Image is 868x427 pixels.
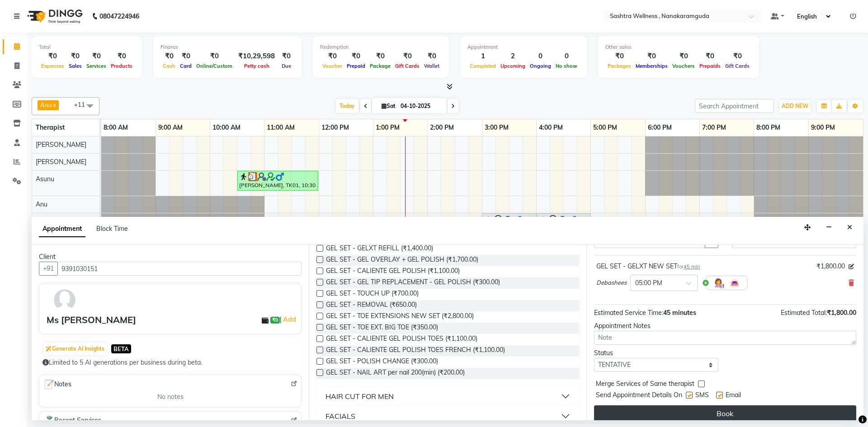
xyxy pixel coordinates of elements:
[326,334,477,345] span: GEL SET - CALIENTE GEL POLISH TOES (₹1,100.00)
[326,277,500,289] span: GEL SET - GEL TIP REPLACEMENT - GEL POLISH (₹300.00)
[467,51,498,61] div: 1
[99,4,139,29] b: 08047224946
[210,121,243,134] a: 10:00 AM
[528,51,553,61] div: 0
[594,348,718,358] div: Status
[483,215,535,234] div: Mr [PERSON_NAME], TK02, 03:00 PM-04:00 PM, CLASSIC MASSAGES -Aromatherapy ( 60 mins )
[320,63,344,69] span: Voucher
[39,63,66,69] span: Expenses
[336,99,359,113] span: Today
[52,287,78,313] img: avatar
[39,43,135,51] div: Total
[646,121,674,134] a: 6:00 PM
[670,63,697,69] span: Vouchers
[684,263,700,270] span: 45 min
[827,309,856,317] span: ₹1,800.00
[816,262,845,271] span: ₹1,800.00
[111,344,131,353] span: BETA
[373,121,402,134] a: 1:00 PM
[320,51,344,61] div: ₹0
[238,172,317,189] div: [PERSON_NAME], TK01, 10:30 AM-12:00 PM, CLASSIC MASSAGES -Aromatherapy (90 mins )
[700,121,728,134] a: 7:00 PM
[596,278,627,287] span: Debashees
[697,51,723,61] div: ₹0
[467,63,498,69] span: Completed
[695,99,774,113] input: Search Appointment
[36,158,86,166] span: [PERSON_NAME]
[57,262,302,276] input: Search by Name/Mobile/Email/Code
[326,311,474,323] span: GEL SET - TOE EXTENSIONS NEW SET (₹2,800.00)
[235,51,278,61] div: ₹10,29,598
[633,51,670,61] div: ₹0
[754,121,783,134] a: 8:00 PM
[326,300,417,311] span: GEL SET - REMOVAL (₹650.00)
[39,221,85,237] span: Appointment
[40,101,52,108] span: Anu
[43,415,101,426] span: Recent Services
[344,51,368,61] div: ₹0
[663,309,696,317] span: 45 minutes
[326,368,465,379] span: GEL SET - NAIL ART per nail 200(min) (₹200.00)
[677,263,700,270] small: for
[344,63,368,69] span: Prepaid
[280,314,297,325] span: |
[326,357,438,368] span: GEL SET - POLISH CHANGE (₹300.00)
[594,405,856,422] button: Book
[36,200,47,208] span: Anu
[326,345,505,357] span: GEL SET - CALIENTE GEL POLISH TOES FRENCH (₹1,100.00)
[428,121,456,134] a: 2:00 PM
[42,358,298,367] div: Limited to 5 AI generations per business during beta.
[809,121,837,134] a: 9:00 PM
[326,244,433,255] span: GEL SET - GELXT REFILL (₹1,400.00)
[74,101,92,108] span: +11
[697,63,723,69] span: Prepaids
[101,121,130,134] a: 8:00 AM
[52,101,56,108] a: x
[178,51,194,61] div: ₹0
[393,51,422,61] div: ₹0
[393,63,422,69] span: Gift Cards
[467,43,580,51] div: Appointment
[66,51,84,61] div: ₹0
[319,121,351,134] a: 12:00 PM
[160,51,178,61] div: ₹0
[39,51,66,61] div: ₹0
[36,141,86,149] span: [PERSON_NAME]
[422,63,442,69] span: Wallet
[379,103,398,109] span: Sat
[398,99,443,113] input: 2025-10-04
[264,121,297,134] a: 11:00 AM
[596,390,682,402] span: Send Appointment Details On
[326,266,460,277] span: GEL SET - CALIENTE GEL POLISH (₹1,100.00)
[66,63,84,69] span: Sales
[498,51,528,61] div: 2
[781,309,827,317] span: Estimated Total:
[596,262,700,271] div: GEL SET - GELXT NEW SET
[36,175,54,183] span: Asunu
[849,264,854,269] i: Edit price
[326,255,478,266] span: GEL SET - GEL OVERLAY + GEL POLISH (₹1,700.00)
[596,379,694,390] span: Merge Services of Same therapist
[242,63,272,69] span: Petty cash
[713,277,724,288] img: Hairdresser.png
[320,43,442,51] div: Redemption
[156,121,185,134] a: 9:00 AM
[108,51,135,61] div: ₹0
[270,317,280,324] span: ₹0
[178,63,194,69] span: Card
[326,323,438,334] span: GEL SET - TOE EXT. BIG TOE (₹350.00)
[843,221,856,235] button: Close
[553,51,580,61] div: 0
[605,51,633,61] div: ₹0
[498,63,528,69] span: Upcoming
[538,215,590,234] div: Mr [PERSON_NAME], TK02, 04:00 PM-05:00 PM, CLASSIC MASSAGES -Aromatherapy ( 60 mins )
[670,51,697,61] div: ₹0
[43,379,71,390] span: Notes
[553,63,580,69] span: No show
[43,343,107,355] button: Generate AI Insights
[605,63,633,69] span: Packages
[194,51,235,61] div: ₹0
[157,392,184,402] span: No notes
[594,321,856,331] div: Appointment Notes
[326,289,419,300] span: GEL SET - TOUCH UP (₹700.00)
